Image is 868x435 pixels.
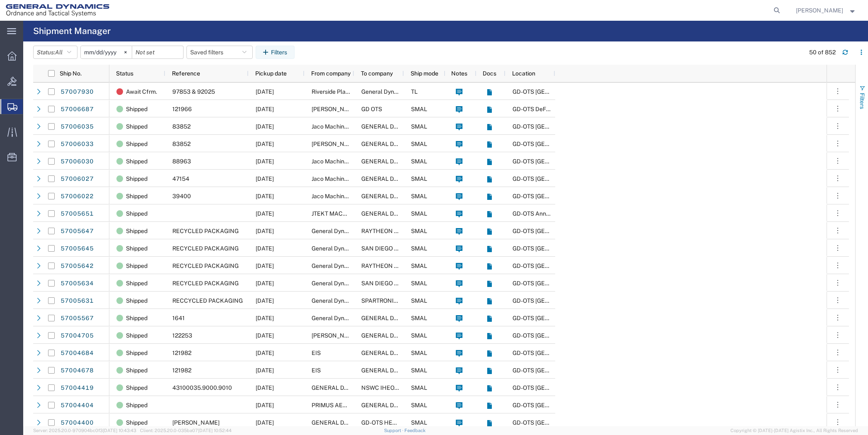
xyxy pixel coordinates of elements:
span: MCMASTER-CARR [312,332,359,339]
span: Jaco Machine Works [312,175,365,182]
span: 43100035.9000.9010 [172,384,232,391]
span: Reference [172,70,200,77]
span: 10/01/2025 [256,315,274,321]
span: SMAL [411,141,427,147]
span: JTEKT MACHINERY [312,210,365,217]
span: SMAL [411,262,427,269]
span: General Dynamics - OTS [361,88,424,95]
span: Server: 2025.20.0-970904bc0f3 [33,428,136,433]
span: 83852 [172,141,191,147]
span: GD OTS [361,106,382,112]
span: 10/01/2025 [256,280,274,287]
span: SAN DIEGO PRECISION [361,280,425,287]
span: GENERAL DYNAMICS - OTS DIVISION [361,350,461,356]
span: 10/01/2025 [256,384,274,391]
span: Shipped [126,240,147,257]
span: Shipped [126,205,147,222]
button: Filters [256,46,295,59]
span: GENERAL DYNAMICS - FOLSOM [361,123,447,130]
span: GENERAL DYNAMICS - FOLSOM [361,141,447,147]
span: SMAL [411,297,427,304]
span: SMAL [411,367,427,374]
span: 10/01/2025 [256,228,274,234]
span: 10/01/2025 [256,367,274,374]
a: 57005634 [60,277,94,290]
span: SMAL [411,350,427,356]
span: GD-OTS Healdsburg [513,350,595,356]
a: 57006022 [60,190,94,203]
a: 57005647 [60,225,94,238]
span: RECCYCLED PACKAGING [172,297,243,304]
span: GD-OTS Healdsburg [513,402,595,408]
span: Shipped [126,309,147,327]
span: General Dynamics [312,280,360,287]
a: Feedback [404,428,426,433]
a: 57006035 [60,120,94,134]
a: 57006033 [60,138,94,151]
span: EIS [312,350,321,356]
span: General Dynamics [312,297,360,304]
span: SMAL [411,384,427,391]
span: GD-OTS Healdsburg [513,280,595,287]
span: GD-OTS Healdsburg [513,245,595,252]
span: SMAL [411,210,427,217]
span: SMAL [411,106,427,112]
span: Shipped [126,327,147,344]
span: GD-OTS DeFuniak Springs [513,106,582,112]
button: [PERSON_NAME] [795,5,857,15]
span: Shipped [126,362,147,379]
a: 57004705 [60,329,94,343]
a: 57004684 [60,347,94,360]
span: Client: 2025.20.0-035ba07 [140,428,232,433]
span: GD-OTS Healdsburg [513,419,595,426]
span: From company [311,70,351,77]
a: 57006030 [60,155,94,168]
button: Status:All [33,46,77,59]
span: 10/02/2025 [256,88,274,95]
span: Jaco Machine Works [312,193,365,199]
span: Mariano Maldonado [796,6,843,15]
span: Shipped [126,100,147,118]
span: Ship No. [60,70,82,77]
span: Shipped [126,275,147,292]
span: 1641 [172,315,185,321]
span: GD-OTS Anniston (Commerce) [513,210,593,217]
span: GENERAL DYNAMICS [361,402,421,408]
a: 57006027 [60,173,94,186]
span: RAYTHEON MISSILE SYSTEMS [361,262,445,269]
span: Jaco Machine Works [312,123,365,130]
span: 83852 [172,123,191,130]
span: 121982 [172,367,191,374]
span: Status [116,70,133,77]
span: GD-OTS Healdsburg [513,141,595,147]
span: GD-OTS HEALDSBURG [361,419,423,426]
span: ELLSWORTH ADHESIVES [312,106,393,112]
span: GENERAL DYNAMICS OTS ANNISTON-45 [361,210,474,217]
span: SMAL [411,332,427,339]
span: Shipped [126,118,147,135]
span: SMAL [411,419,427,426]
span: GD-OTS Healdsburg [513,228,595,234]
span: SMAL [411,158,427,165]
span: 10/01/2025 [256,141,274,147]
a: 57005642 [60,260,94,273]
span: Shipped [126,135,147,153]
span: SMAL [411,245,427,252]
span: 88963 [172,158,191,165]
span: GD-OTS Seattle [513,332,595,339]
span: 10/01/2025 [256,297,274,304]
span: 10/01/2025 [256,123,274,130]
span: Riverside Plastics [312,88,358,95]
span: [DATE] 10:52:44 [198,428,232,433]
span: PRIMUS AEROSPACE [312,402,370,408]
span: SPARTRONICS [361,297,401,304]
span: General Dynamics [312,315,360,321]
span: GENERAL DYNAMICS - OTS DIVISION [361,367,461,374]
span: TL [411,88,418,95]
span: SMAL [411,193,427,199]
span: Shipped [126,379,147,396]
span: GD-OTS Healdsburg [513,262,595,269]
span: GD-OTS Moses Lake [513,384,595,391]
div: 50 of 852 [809,48,836,57]
input: Not set [81,46,132,58]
